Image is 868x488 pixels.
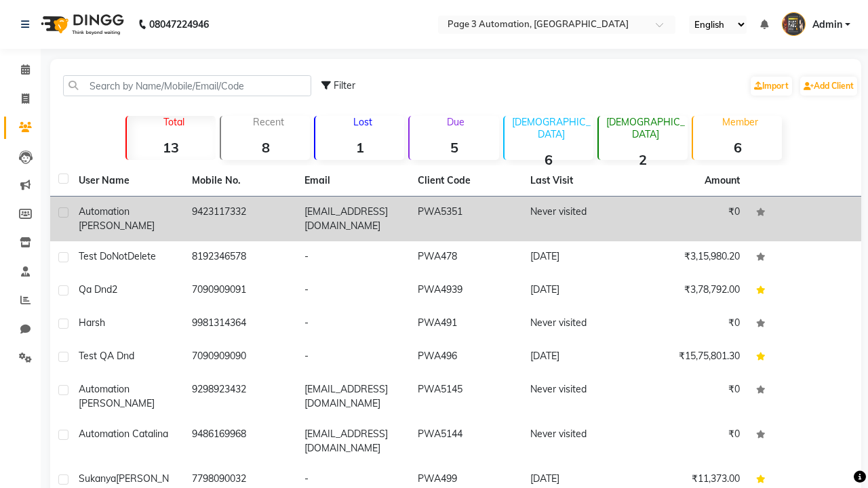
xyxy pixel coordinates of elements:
[79,250,156,262] span: Test DoNotDelete
[522,274,635,308] td: [DATE]
[635,274,749,308] td: ₹3,78,792.00
[226,116,310,128] p: Recent
[522,308,635,341] td: Never visited
[184,374,297,419] td: 9298923432
[296,274,410,308] td: -
[184,419,297,464] td: 9486169968
[410,308,523,341] td: PWA491
[79,472,116,485] span: Sukanya
[522,197,635,241] td: Never visited
[296,165,410,197] th: Email
[79,317,105,329] span: Harsh
[410,374,523,419] td: PWA5145
[693,139,782,156] strong: 6
[604,116,688,140] p: [DEMOGRAPHIC_DATA]
[751,77,792,96] a: Import
[522,165,635,197] th: Last Visit
[35,5,127,43] img: logo
[296,374,410,419] td: [EMAIL_ADDRESS][DOMAIN_NAME]
[635,419,749,464] td: ₹0
[410,274,523,308] td: PWA4939
[800,77,857,96] a: Add Client
[505,151,593,168] strong: 6
[149,5,209,43] b: 08047224946
[184,165,297,197] th: Mobile No.
[334,79,355,91] span: Filter
[782,12,806,36] img: Admin
[698,116,782,128] p: Member
[410,165,523,197] th: Client Code
[184,197,297,241] td: 9423117332
[522,241,635,274] td: [DATE]
[635,374,749,419] td: ₹0
[635,308,749,341] td: ₹0
[296,341,410,374] td: -
[410,139,498,156] strong: 5
[184,308,297,341] td: 9981314364
[522,419,635,464] td: Never visited
[296,419,410,464] td: [EMAIL_ADDRESS][DOMAIN_NAME]
[184,341,297,374] td: 7090909090
[410,241,523,274] td: PWA478
[127,139,216,156] strong: 13
[79,283,117,296] span: Qa Dnd2
[599,151,688,168] strong: 2
[410,419,523,464] td: PWA5144
[296,241,410,274] td: -
[321,116,404,128] p: Lost
[635,241,749,274] td: ₹3,15,980.20
[132,116,216,128] p: Total
[410,341,523,374] td: PWA496
[71,165,184,197] th: User Name
[635,341,749,374] td: ₹15,75,801.30
[184,241,297,274] td: 8192346578
[635,197,749,241] td: ₹0
[63,75,311,96] input: Search by Name/Mobile/Email/Code
[79,350,134,362] span: Test QA Dnd
[296,308,410,341] td: -
[522,374,635,419] td: Never visited
[510,116,593,140] p: [DEMOGRAPHIC_DATA]
[221,139,310,156] strong: 8
[410,197,523,241] td: PWA5351
[696,165,748,196] th: Amount
[812,18,842,32] span: Admin
[79,428,168,440] span: Automation Catalina
[184,274,297,308] td: 7090909091
[296,197,410,241] td: [EMAIL_ADDRESS][DOMAIN_NAME]
[79,383,155,409] span: Automation [PERSON_NAME]
[522,341,635,374] td: [DATE]
[412,116,498,128] p: Due
[79,205,155,232] span: Automation [PERSON_NAME]
[315,139,404,156] strong: 1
